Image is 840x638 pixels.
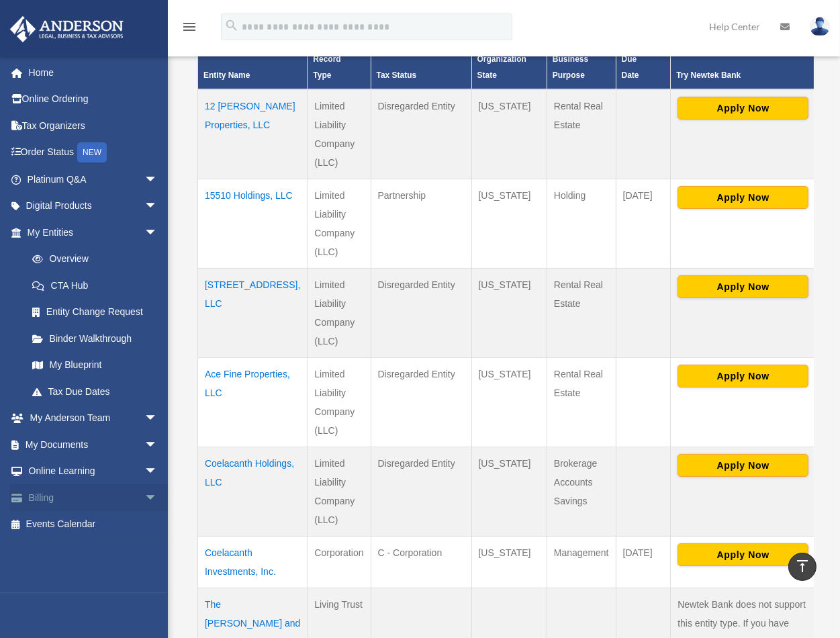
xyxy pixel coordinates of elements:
[19,299,171,326] a: Entity Change Request
[308,447,371,537] td: Limited Liability Company (LLC)
[9,139,178,167] a: Order StatusNEW
[144,405,171,432] span: arrow_drop_down
[9,219,171,246] a: My Entitiesarrow_drop_down
[371,447,471,537] td: Disregarded Entity
[198,358,308,447] td: Ace Fine Properties, LLC
[6,16,128,42] img: Anderson Advisors Platinum Portal
[9,458,178,485] a: Online Learningarrow_drop_down
[198,179,308,269] td: 15510 Holdings, LLC
[676,67,795,83] div: Try Newtek Bank
[144,484,171,512] span: arrow_drop_down
[678,543,808,566] button: Apply Now
[308,269,371,358] td: Limited Liability Company (LLC)
[19,246,165,273] a: Overview
[9,166,178,193] a: Platinum Q&Aarrow_drop_down
[788,553,816,581] a: vertical_align_top
[144,431,171,459] span: arrow_drop_down
[547,89,616,179] td: Rental Real Estate
[308,179,371,269] td: Limited Liability Company (LLC)
[19,378,171,405] a: Tax Due Dates
[308,358,371,447] td: Limited Liability Company (LLC)
[9,405,178,432] a: My Anderson Teamarrow_drop_down
[616,179,671,269] td: [DATE]
[547,269,616,358] td: Rental Real Estate
[9,86,178,113] a: Online Ordering
[198,89,308,179] td: 12 [PERSON_NAME] Properties, LLC
[144,193,171,220] span: arrow_drop_down
[181,19,197,35] i: menu
[547,537,616,588] td: Management
[471,537,547,588] td: [US_STATE]
[19,325,171,352] a: Binder Walkthrough
[616,537,671,588] td: [DATE]
[678,365,808,388] button: Apply Now
[9,59,178,86] a: Home
[19,352,171,379] a: My Blueprint
[471,447,547,537] td: [US_STATE]
[9,484,178,511] a: Billingarrow_drop_down
[9,431,178,458] a: My Documentsarrow_drop_down
[198,537,308,588] td: Coelacanth Investments, Inc.
[678,97,808,120] button: Apply Now
[203,71,250,80] span: Entity Name
[308,89,371,179] td: Limited Liability Company (LLC)
[678,186,808,209] button: Apply Now
[144,219,171,246] span: arrow_drop_down
[678,454,808,477] button: Apply Now
[308,537,371,588] td: Corporation
[371,179,471,269] td: Partnership
[471,89,547,179] td: [US_STATE]
[144,458,171,486] span: arrow_drop_down
[678,275,808,298] button: Apply Now
[547,179,616,269] td: Holding
[371,269,471,358] td: Disregarded Entity
[19,272,171,299] a: CTA Hub
[810,17,830,36] img: User Pic
[471,179,547,269] td: [US_STATE]
[144,166,171,193] span: arrow_drop_down
[794,558,810,574] i: vertical_align_top
[9,193,178,220] a: Digital Productsarrow_drop_down
[198,447,308,537] td: Coelacanth Holdings, LLC
[181,24,197,35] a: menu
[547,447,616,537] td: Brokerage Accounts Savings
[547,358,616,447] td: Rental Real Estate
[371,537,471,588] td: C - Corporation
[9,112,178,139] a: Tax Organizers
[471,358,547,447] td: [US_STATE]
[77,142,107,163] div: NEW
[471,269,547,358] td: [US_STATE]
[224,18,239,33] i: search
[371,358,471,447] td: Disregarded Entity
[377,71,417,80] span: Tax Status
[9,511,178,538] a: Events Calendar
[198,269,308,358] td: [STREET_ADDRESS], LLC
[371,89,471,179] td: Disregarded Entity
